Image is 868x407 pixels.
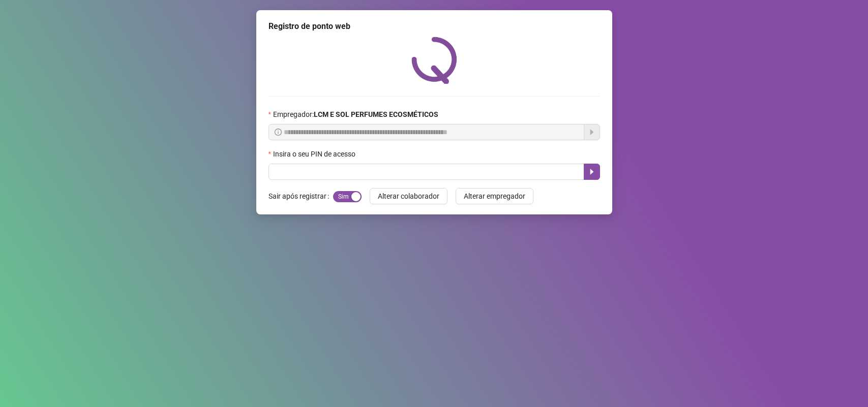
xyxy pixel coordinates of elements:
span: Alterar empregador [464,191,525,202]
span: info-circle [275,129,282,136]
img: QRPoint [411,37,457,84]
strong: LCM E SOL PERFUMES ECOSMÉTICOS [314,110,438,118]
label: Insira o seu PIN de acesso [268,148,362,160]
span: Empregador : [273,109,438,120]
button: Alterar empregador [456,188,533,204]
span: caret-right [588,168,596,176]
label: Sair após registrar [268,188,333,204]
button: Alterar colaborador [370,188,447,204]
span: Alterar colaborador [378,191,439,202]
div: Registro de ponto web [268,20,600,33]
